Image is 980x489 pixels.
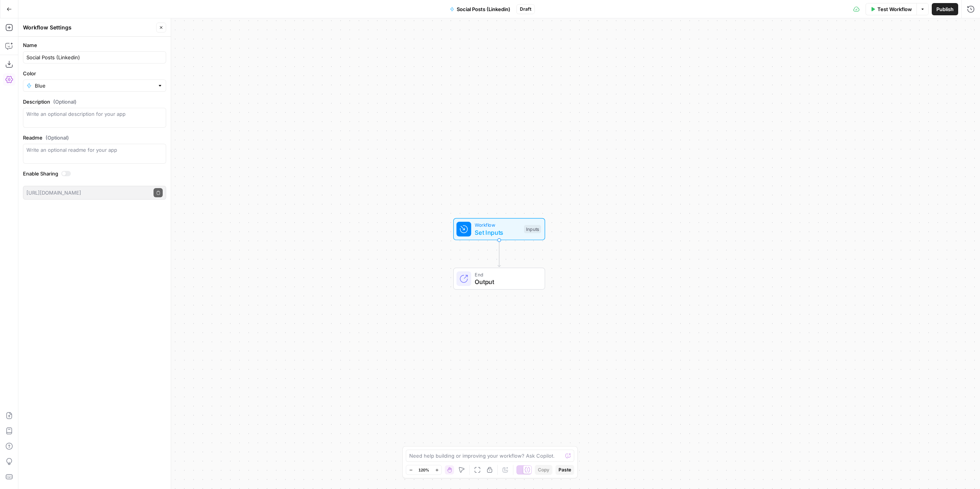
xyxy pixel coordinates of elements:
[428,218,570,240] div: WorkflowSet InputsInputs
[498,240,500,266] g: Edge from start to end
[23,98,166,106] label: Description
[538,466,549,473] span: Copy
[866,3,916,15] button: Test Workflow
[520,6,531,13] span: Draft
[932,3,958,15] button: Publish
[457,5,510,13] span: Social Posts (Linkedin)
[877,5,912,13] span: Test Workflow
[418,467,429,473] span: 120%
[475,221,520,229] span: Workflow
[475,271,537,278] span: End
[475,228,520,237] span: Set Inputs
[23,24,154,31] div: Workflow Settings
[559,466,571,473] span: Paste
[555,465,574,475] button: Paste
[23,134,166,141] label: Readme
[524,225,541,234] div: Inputs
[445,3,515,15] button: Social Posts (Linkedin)
[23,70,166,77] label: Color
[35,82,154,89] input: Blue
[535,465,552,475] button: Copy
[428,268,570,290] div: EndOutput
[936,5,954,13] span: Publish
[475,277,537,286] span: Output
[23,41,166,49] label: Name
[26,54,163,61] input: Untitled
[53,98,77,106] span: (Optional)
[23,170,166,177] label: Enable Sharing
[46,134,69,141] span: (Optional)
